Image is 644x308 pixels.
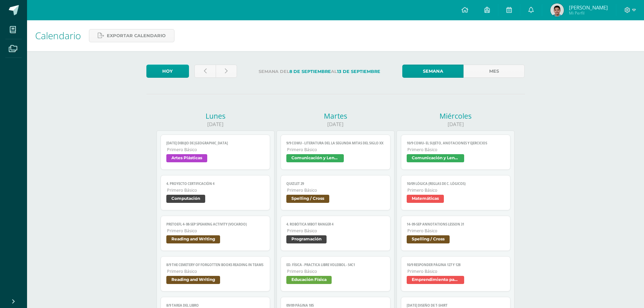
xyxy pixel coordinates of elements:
[397,121,515,128] div: [DATE]
[35,29,81,42] span: Calendario
[407,195,444,203] span: Matemáticas
[277,121,395,128] div: [DATE]
[281,135,390,170] a: 9/9 COMU - Literatura del la segunda mitas del siglo XXPrimero BásicoComunicación y Lenguaje
[407,141,505,145] span: 10/9 COMU- El sujeto, Anotaciones y ejercicios
[166,154,207,162] span: Artes Plásticas
[407,235,450,243] span: Spelling / Cross
[167,147,265,152] span: Primero Básico
[277,111,395,121] div: Martes
[407,228,505,234] span: Primero Básico
[161,135,270,170] a: [DATE] Dibujo de [GEOGRAPHIC_DATA]Primero BásicoArtes Plásticas
[166,195,205,203] span: Computación
[166,235,220,243] span: Reading and Writing
[569,4,608,11] span: [PERSON_NAME]
[397,111,515,121] div: Miércoles
[281,175,390,210] a: Quizlet 29Primero BásicoSpelling / Cross
[166,141,265,145] span: [DATE] Dibujo de [GEOGRAPHIC_DATA]
[286,141,385,145] span: 9/9 COMU - Literatura del la segunda mitas del siglo XX
[407,303,505,308] span: [DATE] Diseño de T-shirt
[281,256,390,291] a: Ed. Física - PRACTICA LIBRE Voleibol - S4C1Primero BásicoEducación Física
[407,276,464,284] span: Emprendimiento para la productividad
[337,69,380,74] strong: 13 de Septiembre
[407,154,464,162] span: Comunicación y Lenguaje
[286,154,344,162] span: Comunicación y Lenguaje
[166,182,265,186] span: 4. Proyecto certificación 4
[407,268,505,274] span: Primero Básico
[287,228,385,234] span: Primero Básico
[407,187,505,193] span: Primero Básico
[286,263,385,267] span: Ed. Física - PRACTICA LIBRE Voleibol - S4C1
[166,263,265,267] span: 8/9 The Cemetery of Forgotten books reading in TEAMS
[401,216,511,251] a: 14- 09-sep Annotations Lesson 31Primero BásicoSpelling / Cross
[157,121,275,128] div: [DATE]
[407,147,505,152] span: Primero Básico
[281,216,390,251] a: 4. Robótica MBOT RANGER 4Primero BásicoProgramación
[161,256,270,291] a: 8/9 The Cemetery of Forgotten books reading in TEAMSPrimero BásicoReading and Writing
[407,222,505,227] span: 14- 09-sep Annotations Lesson 31
[550,3,564,17] img: aa1facf1aff86faba5ca465acb65a1b2.png
[286,182,385,186] span: Quizlet 29
[407,263,505,267] span: 10/9 Responder página 127 y 128
[161,175,270,210] a: 4. Proyecto certificación 4Primero BásicoComputación
[286,276,332,284] span: Educación Física
[242,65,397,78] label: Semana del al
[89,29,174,42] a: Exportar calendario
[167,187,265,193] span: Primero Básico
[287,187,385,193] span: Primero Básico
[401,175,511,210] a: 10/09 Lógica (Reglas de C. Lógicos)Primero BásicoMatemáticas
[166,222,265,227] span: PreToefl 4- 08-sep Speaking activity (Vocaroo)
[146,65,189,78] a: Hoy
[407,182,505,186] span: 10/09 Lógica (Reglas de C. Lógicos)
[289,69,331,74] strong: 8 de Septiembre
[569,10,608,16] span: Mi Perfil
[287,147,385,152] span: Primero Básico
[166,303,265,308] span: 8/9 Tarea del libro
[401,256,511,291] a: 10/9 Responder página 127 y 128Primero BásicoEmprendimiento para la productividad
[287,268,385,274] span: Primero Básico
[286,235,327,243] span: Programación
[107,29,166,42] span: Exportar calendario
[402,65,463,78] a: Semana
[401,135,511,170] a: 10/9 COMU- El sujeto, Anotaciones y ejerciciosPrimero BásicoComunicación y Lenguaje
[286,222,385,227] span: 4. Robótica MBOT RANGER 4
[161,216,270,251] a: PreToefl 4- 08-sep Speaking activity (Vocaroo)Primero BásicoReading and Writing
[167,268,265,274] span: Primero Básico
[166,276,220,284] span: Reading and Writing
[286,303,385,308] span: 09/09 Página 185
[463,65,525,78] a: Mes
[157,111,275,121] div: Lunes
[167,228,265,234] span: Primero Básico
[286,195,329,203] span: Spelling / Cross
